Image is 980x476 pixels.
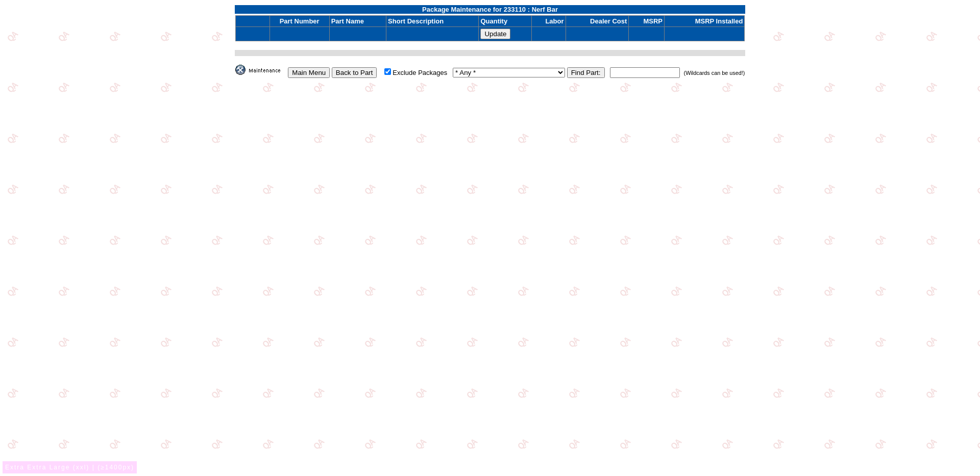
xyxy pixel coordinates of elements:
input: Update [480,29,510,39]
small: (Wildcards can be used!) [684,70,745,76]
td: Part Number [269,16,329,27]
td: Quantity [479,16,531,27]
td: Short Description [386,16,479,27]
td: Package Maintenance for 233110 : Nerf Bar [235,5,746,14]
input: Find Part: [567,67,605,78]
td: Labor [531,16,566,27]
td: Part Name [329,16,386,27]
input: Back to Part [332,67,377,78]
td: MSRP Installed [664,16,744,27]
label: Exclude Packages [393,69,447,76]
td: MSRP [629,16,665,27]
td: Dealer Cost [566,16,629,27]
input: Main Menu [288,67,330,78]
img: maint.gif [235,65,286,75]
